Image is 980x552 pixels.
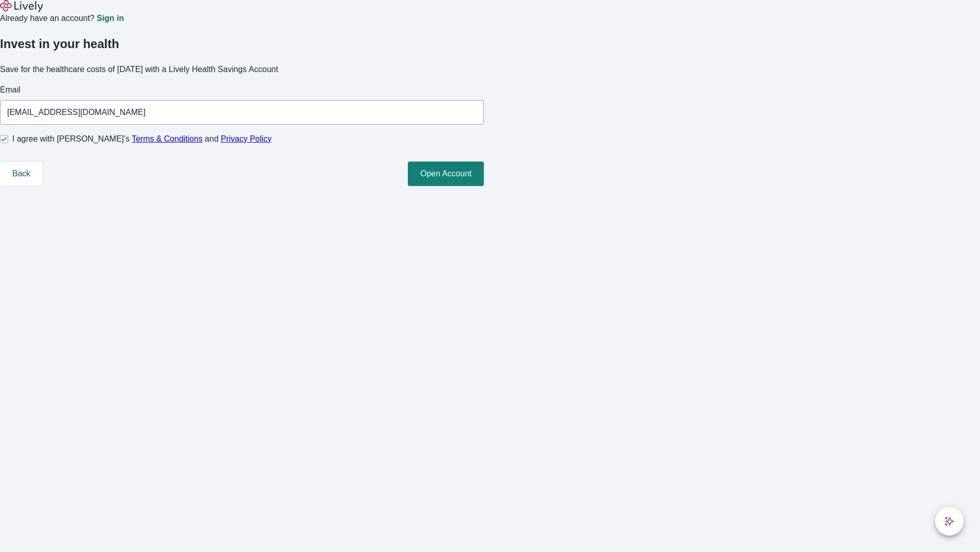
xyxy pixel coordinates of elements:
a: Privacy Policy [221,134,272,143]
a: Sign in [96,14,124,22]
button: Open Account [408,162,484,186]
svg: Lively AI Assistant [944,516,954,526]
a: Terms & Conditions [132,134,203,143]
span: I agree with [PERSON_NAME]’s and [12,133,272,145]
button: chat [935,507,964,536]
